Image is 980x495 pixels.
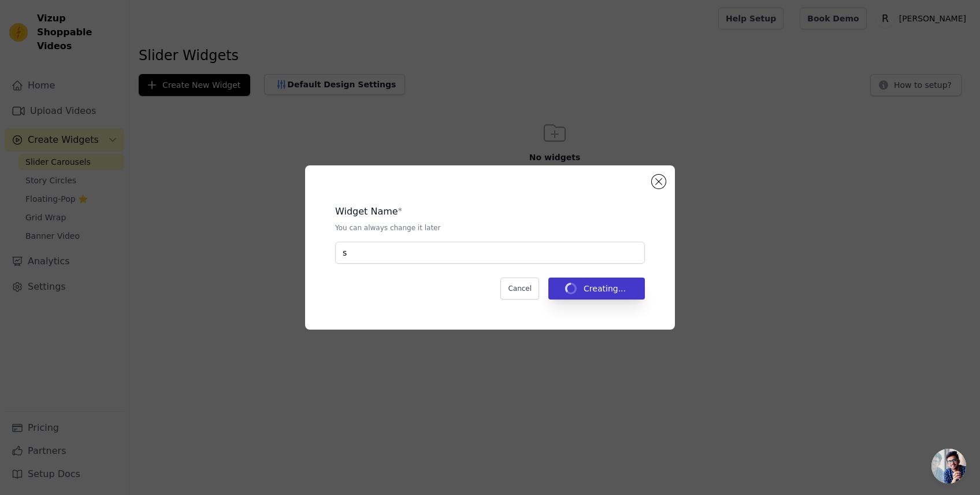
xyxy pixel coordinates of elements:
[931,449,966,483] div: Chat abierto
[335,205,398,219] legend: Widget Name
[335,223,645,232] p: You can always change it later
[500,278,539,300] button: Cancel
[548,278,645,300] button: Creating...
[652,175,666,189] button: Close modal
